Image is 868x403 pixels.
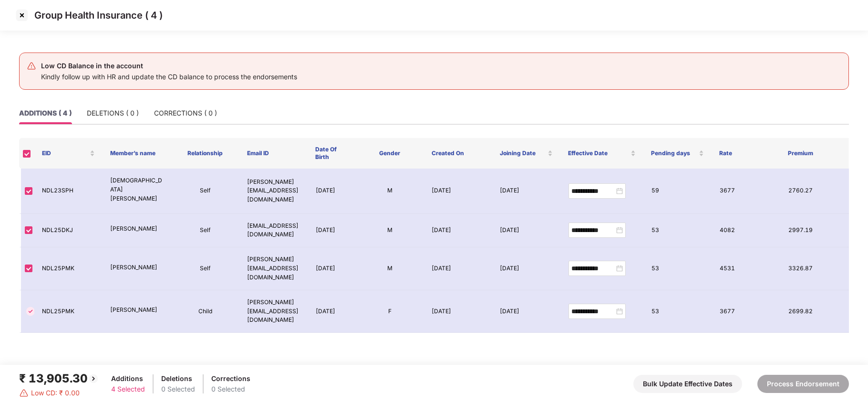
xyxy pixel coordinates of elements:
div: Kindly follow up with HR and update the CD balance to process the endorsements [41,72,297,82]
td: 53 [644,290,712,333]
span: Pending days [651,149,697,157]
td: [PERSON_NAME][EMAIL_ADDRESS][DOMAIN_NAME] [239,247,308,290]
div: 0 Selected [161,384,195,394]
th: Joining Date [492,138,560,169]
div: Deletions [161,373,195,384]
td: 2760.27 [781,169,849,214]
td: [DATE] [492,169,560,214]
span: EID [42,149,88,157]
td: Self [171,247,239,290]
p: [PERSON_NAME] [110,224,163,233]
span: Low CD: ₹ 0.00 [31,388,80,398]
p: [DEMOGRAPHIC_DATA][PERSON_NAME] [110,176,163,203]
button: Bulk Update Effective Dates [633,375,742,393]
div: Low CD Balance in the account [41,60,297,72]
td: [PERSON_NAME][EMAIL_ADDRESS][DOMAIN_NAME] [239,169,308,214]
div: CORRECTIONS ( 0 ) [154,108,217,118]
th: Effective Date [560,138,643,169]
td: 3677 [712,290,780,333]
th: Premium [780,138,848,169]
td: [DATE] [424,214,492,248]
td: M [356,169,424,214]
td: 4531 [712,247,780,290]
td: F [356,290,424,333]
td: M [356,247,424,290]
td: 59 [644,169,712,214]
span: Effective Date [568,149,629,157]
td: Self [171,169,239,214]
td: NDL23SPH [34,169,103,214]
td: 3326.87 [781,247,849,290]
td: [DATE] [308,214,356,248]
td: 2699.82 [781,290,849,333]
img: svg+xml;base64,PHN2ZyBpZD0iQ3Jvc3MtMzJ4MzIiIHhtbG5zPSJodHRwOi8vd3d3LnczLm9yZy8yMDAwL3N2ZyIgd2lkdG... [14,8,30,23]
img: svg+xml;base64,PHN2ZyBpZD0iVGljay0zMngzMiIgeG1sbnM9Imh0dHA6Ly93d3cudzMub3JnLzIwMDAvc3ZnIiB3aWR0aD... [25,306,36,317]
td: [DATE] [492,214,560,248]
td: [DATE] [308,290,356,333]
td: 3677 [712,169,780,214]
td: NDL25DKJ [34,214,103,248]
td: 53 [644,214,712,248]
p: [PERSON_NAME] [110,263,163,272]
td: NDL25PMK [34,290,103,333]
td: [DATE] [424,247,492,290]
div: Corrections [211,373,250,384]
td: Self [171,214,239,248]
td: [DATE] [308,169,356,214]
td: 2997.19 [781,214,849,248]
span: Joining Date [500,149,546,157]
th: Pending days [643,138,712,169]
th: Rate [712,138,780,169]
td: 53 [644,247,712,290]
div: 4 Selected [111,384,145,394]
div: DELETIONS ( 0 ) [87,108,139,118]
div: Additions [111,373,145,384]
td: [EMAIL_ADDRESS][DOMAIN_NAME] [239,214,308,248]
td: NDL25PMK [34,247,103,290]
th: Relationship [171,138,239,169]
td: M [356,214,424,248]
td: Child [171,290,239,333]
img: svg+xml;base64,PHN2ZyBpZD0iQmFjay0yMHgyMCIgeG1sbnM9Imh0dHA6Ly93d3cudzMub3JnLzIwMDAvc3ZnIiB3aWR0aD... [88,373,99,384]
th: Email ID [239,138,308,169]
td: [DATE] [424,290,492,333]
td: [PERSON_NAME][EMAIL_ADDRESS][DOMAIN_NAME] [239,290,308,333]
div: ADDITIONS ( 4 ) [19,108,72,118]
td: 4082 [712,214,780,248]
th: EID [34,138,103,169]
img: svg+xml;base64,PHN2ZyBpZD0iRGFuZ2VyLTMyeDMyIiB4bWxucz0iaHR0cDovL3d3dy53My5vcmcvMjAwMC9zdmciIHdpZH... [19,388,29,398]
th: Member’s name [103,138,171,169]
td: [DATE] [308,247,356,290]
button: Process Endorsement [757,375,849,393]
p: [PERSON_NAME] [110,306,163,315]
p: Group Health Insurance ( 4 ) [34,10,163,21]
td: [DATE] [424,169,492,214]
th: Created On [424,138,492,169]
td: [DATE] [492,290,560,333]
td: [DATE] [492,247,560,290]
div: 0 Selected [211,384,250,394]
th: Gender [355,138,424,169]
th: Date Of Birth [308,138,355,169]
img: svg+xml;base64,PHN2ZyB4bWxucz0iaHR0cDovL3d3dy53My5vcmcvMjAwMC9zdmciIHdpZHRoPSIyNCIgaGVpZ2h0PSIyNC... [27,61,36,71]
div: ₹ 13,905.30 [19,370,99,388]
